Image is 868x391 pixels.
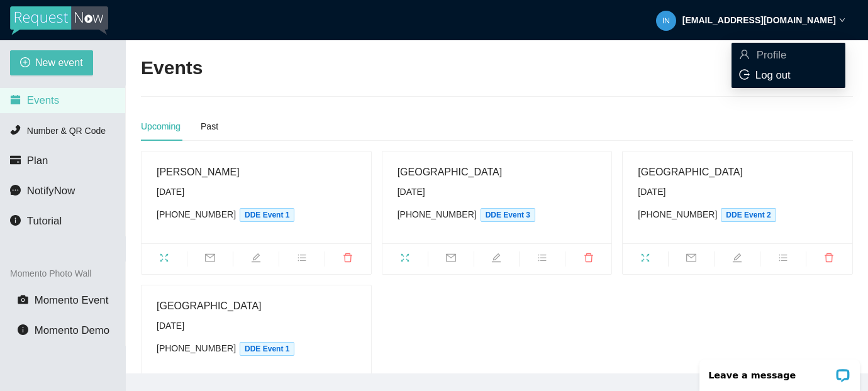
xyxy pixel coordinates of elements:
[474,253,520,267] span: edit
[141,55,203,81] h2: Events
[520,253,565,267] span: bars
[638,185,837,199] div: [DATE]
[279,253,325,267] span: bars
[10,50,93,75] button: plus-circleNew event
[10,215,21,226] span: info-circle
[20,57,30,69] span: plus-circle
[18,324,28,335] span: info-circle
[27,155,48,167] span: Plan
[10,155,21,165] span: credit-card
[240,342,294,356] span: DDE Event 1
[757,49,787,61] span: Profile
[481,208,535,222] span: DDE Event 3
[10,94,21,105] span: calendar
[35,55,83,70] span: New event
[398,185,597,199] div: [DATE]
[382,253,428,267] span: fullscreen
[10,185,21,196] span: message
[10,6,108,35] img: RequestNow
[187,253,233,267] span: mail
[682,15,836,25] strong: [EMAIL_ADDRESS][DOMAIN_NAME]
[638,164,837,180] div: [GEOGRAPHIC_DATA]
[35,324,109,336] span: Momento Demo
[428,253,474,267] span: mail
[157,319,356,333] div: [DATE]
[398,207,597,222] div: [PHONE_NUMBER]
[157,298,356,314] div: [GEOGRAPHIC_DATA]
[623,253,668,267] span: fullscreen
[157,185,356,199] div: [DATE]
[157,164,356,180] div: [PERSON_NAME]
[157,207,356,222] div: [PHONE_NUMBER]
[806,253,852,267] span: delete
[27,215,62,227] span: Tutorial
[656,11,676,31] img: d01eb085664dd1b1b0f3fb614695c60d
[27,185,75,197] span: NotifyNow
[669,253,714,267] span: mail
[565,253,611,267] span: delete
[839,17,845,23] span: down
[10,124,21,135] span: phone
[638,207,837,222] div: [PHONE_NUMBER]
[325,253,371,267] span: delete
[240,208,294,222] span: DDE Event 1
[715,253,760,267] span: edit
[755,69,791,81] span: Log out
[35,294,109,306] span: Momento Event
[18,294,28,305] span: camera
[201,119,218,133] div: Past
[27,94,59,106] span: Events
[398,164,597,180] div: [GEOGRAPHIC_DATA]
[142,253,187,267] span: fullscreen
[739,49,750,60] span: user
[233,253,279,267] span: edit
[739,69,750,80] span: logout
[141,119,181,133] div: Upcoming
[157,341,356,356] div: [PHONE_NUMBER]
[27,126,106,136] span: Number & QR Code
[691,351,868,391] iframe: LiveChat chat widget
[760,253,806,267] span: bars
[721,208,776,222] span: DDE Event 2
